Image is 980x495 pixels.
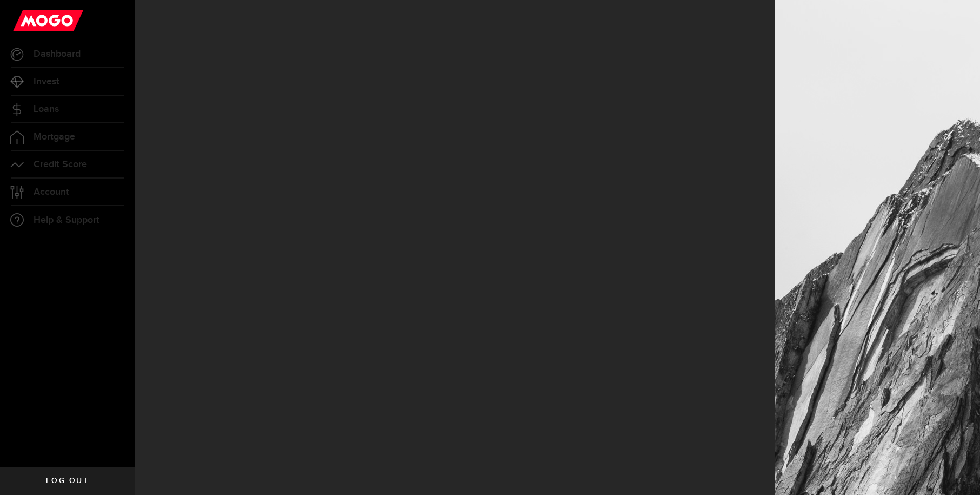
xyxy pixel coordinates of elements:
[46,477,89,485] span: Log out
[34,187,69,197] span: Account
[34,49,81,59] span: Dashboard
[34,215,99,225] span: Help & Support
[34,132,75,142] span: Mortgage
[34,77,59,87] span: Invest
[34,104,59,114] span: Loans
[34,160,87,169] span: Credit Score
